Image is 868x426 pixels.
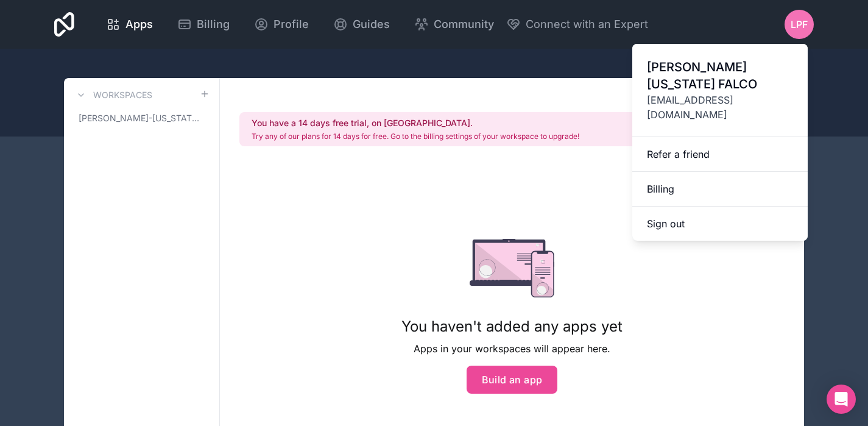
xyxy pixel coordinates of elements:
p: Try any of our plans for 14 days for free. Go to the billing settings of your workspace to upgrade! [252,132,579,141]
a: Billing [632,172,808,207]
h2: You have a 14 days free trial, on [GEOGRAPHIC_DATA]. [252,117,579,129]
h1: You haven't added any apps yet [401,317,623,336]
span: [PERSON_NAME] [US_STATE] FALCO [647,59,793,93]
a: Apps [96,11,163,38]
div: Open Intercom Messenger [827,385,856,414]
span: Profile [273,16,309,33]
img: empty state [470,239,554,297]
span: Apps [125,16,153,33]
span: [PERSON_NAME]-[US_STATE]-[PERSON_NAME]-workspace [79,112,200,124]
a: Refer a friend [632,137,808,172]
button: Build an app [467,366,558,394]
button: Sign out [632,207,808,241]
h3: Workspaces [93,89,152,101]
p: Apps in your workspaces will appear here. [401,341,623,356]
span: Connect with an Expert [526,16,648,33]
button: Connect with an Expert [506,16,648,33]
a: Guides [323,11,400,38]
span: Billing [197,16,230,33]
span: Guides [353,16,390,33]
a: Community [404,11,504,38]
span: Community [434,16,494,33]
a: Profile [244,11,319,38]
a: Workspaces [74,88,152,102]
a: Billing [168,11,239,38]
span: LPF [791,17,808,32]
a: [PERSON_NAME]-[US_STATE]-[PERSON_NAME]-workspace [74,107,210,129]
span: [EMAIL_ADDRESS][DOMAIN_NAME] [647,93,793,122]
